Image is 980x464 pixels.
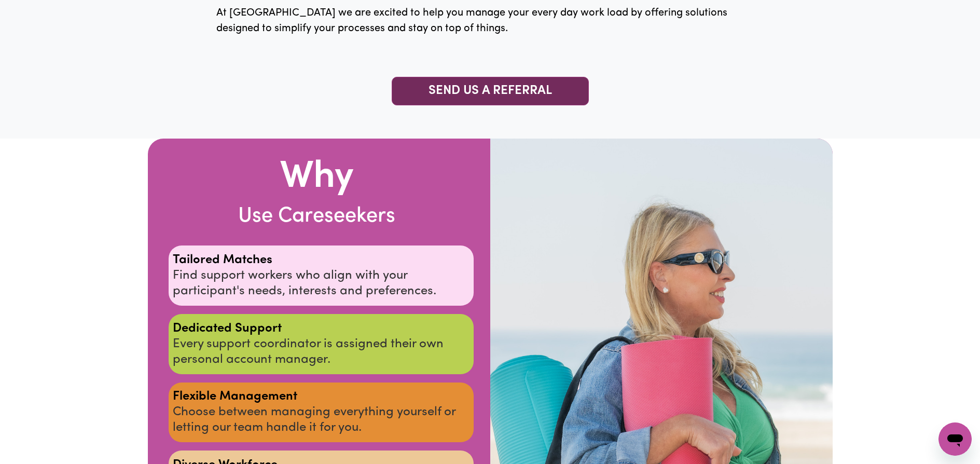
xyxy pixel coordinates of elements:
span: Choose between managing everything yourself or letting our team handle it for you. [173,390,456,434]
span: Every support coordinator is assigned their own personal account manager. [173,322,444,366]
h3: Use Careseekers [160,204,474,229]
h2: Why [160,155,474,200]
span: Find support workers who align with your participant's needs, interests and preferences. [173,254,436,297]
strong: Flexible Management [173,390,297,403]
iframe: Button to launch messaging window [938,422,972,456]
strong: Tailored Matches [173,254,272,266]
a: SEND US A REFERRAL [392,77,589,105]
strong: Dedicated Support [173,322,282,335]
